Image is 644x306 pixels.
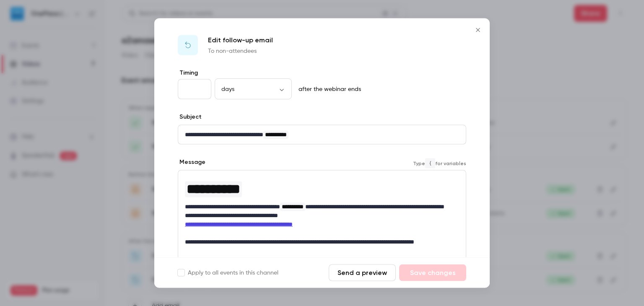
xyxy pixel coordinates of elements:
[208,47,273,55] p: To non-attendees
[178,113,202,121] label: Subject
[178,269,278,277] label: Apply to all events in this channel
[413,158,466,168] span: Type for variables
[178,125,466,144] div: editor
[470,22,486,39] button: Close
[178,158,205,166] label: Message
[295,85,361,93] p: after the webinar ends
[215,85,292,93] div: days
[329,265,396,281] button: Send a preview
[208,35,273,45] p: Edit follow-up email
[178,69,466,77] label: Timing
[425,158,435,168] code: {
